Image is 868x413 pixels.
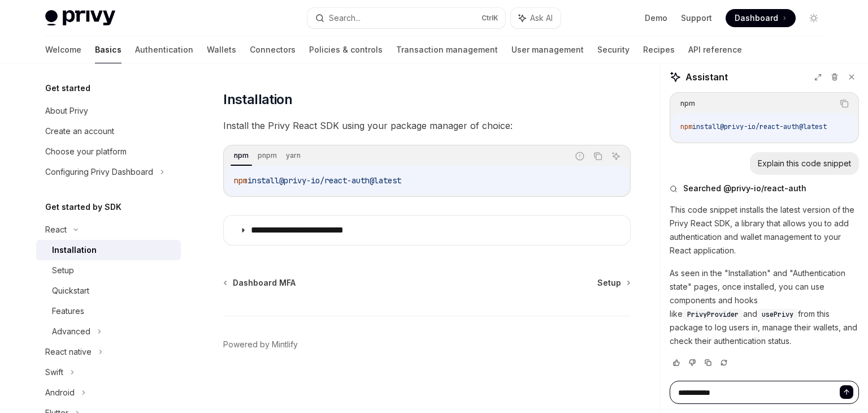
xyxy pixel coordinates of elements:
div: yarn [283,149,304,162]
button: Copy the contents from the code block [591,149,605,164]
div: React native [45,345,92,359]
a: Transaction management [396,36,498,63]
button: Ask AI [511,8,561,28]
button: Copy the contents from the code block [837,96,852,111]
a: Support [681,12,712,24]
a: Powered by Mintlify [223,339,298,350]
div: Android [45,386,75,399]
div: Advanced [52,325,90,338]
a: Features [36,301,181,321]
p: As seen in the "Installation" and "Authentication state" pages, once installed, you can use compo... [670,266,859,348]
a: Wallets [207,36,236,63]
div: Explain this code snippet [758,158,851,169]
span: PrivyProvider [687,310,739,319]
a: Setup [36,260,181,281]
a: About Privy [36,101,181,121]
a: Dashboard [726,9,796,27]
div: Configuring Privy Dashboard [45,165,153,179]
button: Toggle dark mode [805,9,823,27]
button: Searched @privy-io/react-auth [670,183,859,194]
span: Ctrl K [481,14,498,23]
a: Recipes [643,36,675,63]
div: Create an account [45,124,114,138]
div: pnpm [254,149,280,162]
a: Quickstart [36,281,181,301]
button: Report incorrect code [572,149,587,164]
p: This code snippet installs the latest version of the Privy React SDK, a library that allows you t... [670,203,859,257]
div: npm [680,96,695,111]
a: Basics [95,36,121,63]
span: Searched @privy-io/react-auth [683,183,806,194]
a: API reference [688,36,742,63]
img: light logo [45,10,115,26]
a: Choose your platform [36,141,181,162]
a: Dashboard MFA [224,277,296,289]
span: Installation [223,91,292,109]
a: Welcome [45,36,81,63]
a: Installation [36,240,181,260]
div: About Privy [45,104,88,118]
a: Security [597,36,630,63]
div: Choose your platform [45,145,127,158]
span: install [248,175,279,186]
button: Ask AI [609,149,623,164]
div: React [45,223,67,236]
div: Features [52,304,84,318]
span: Dashboard MFA [233,277,296,289]
a: User management [511,36,584,63]
a: Policies & controls [309,36,383,63]
span: @privy-io/react-auth@latest [279,175,401,186]
div: Swift [45,365,63,379]
span: @privy-io/react-auth@latest [720,122,827,131]
div: Quickstart [52,284,89,298]
span: Ask AI [530,12,553,24]
a: Authentication [135,36,193,63]
span: npm [234,175,248,186]
span: Dashboard [735,12,778,24]
a: Setup [597,277,630,289]
span: usePrivy [762,310,793,319]
a: Demo [645,12,667,24]
div: Setup [52,264,74,277]
h5: Get started [45,81,90,95]
button: Search...CtrlK [307,8,505,28]
button: Send message [840,385,853,399]
div: Search... [329,11,361,25]
span: install [692,122,720,131]
h5: Get started by SDK [45,200,121,214]
div: npm [231,149,252,162]
span: npm [680,122,692,131]
span: Install the Privy React SDK using your package manager of choice: [223,118,631,134]
span: Assistant [685,70,728,84]
div: Installation [52,243,97,257]
span: Setup [597,277,621,289]
a: Connectors [250,36,296,63]
a: Create an account [36,121,181,141]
